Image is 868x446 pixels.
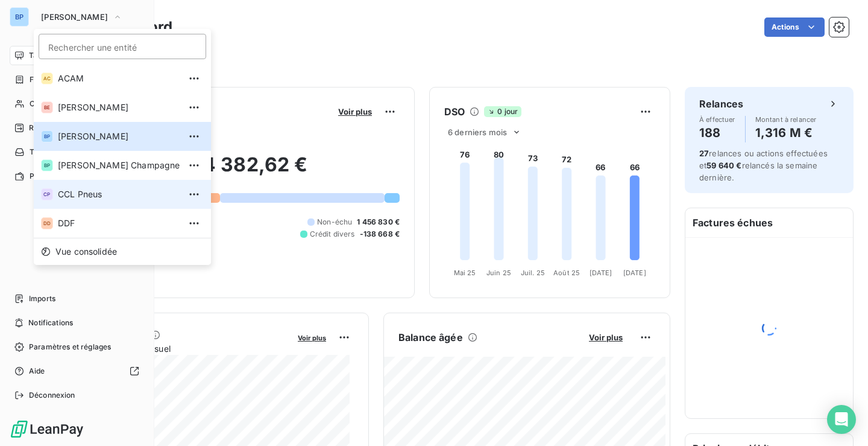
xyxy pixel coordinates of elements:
[30,171,66,182] span: Paiements
[68,153,400,189] h2: 2 544 382,62 €
[29,390,75,401] span: Déconnexion
[41,72,53,84] div: AC
[41,188,53,200] div: CP
[398,330,463,345] h6: Balance âgée
[553,269,580,277] tspan: Août 25
[338,107,372,116] span: Voir plus
[755,116,817,123] span: Montant à relancer
[764,18,825,37] button: Actions
[10,7,29,27] div: BP
[58,101,180,113] span: [PERSON_NAME]
[29,366,45,377] span: Aide
[335,106,376,117] button: Voir plus
[41,130,53,142] div: BP
[585,332,626,343] button: Voir plus
[444,104,465,119] h6: DSO
[58,217,180,229] span: DDF
[623,269,646,277] tspan: [DATE]
[29,342,111,352] span: Paramètres et réglages
[699,116,735,123] span: À effectuer
[10,419,84,439] img: Logo LeanPay
[41,159,53,171] div: BP
[58,130,180,142] span: [PERSON_NAME]
[29,50,85,61] span: Tableau de bord
[827,405,856,434] div: Open Intercom Messenger
[28,317,73,328] span: Notifications
[30,98,54,109] span: Clients
[699,148,828,182] span: relances ou actions effectuées et relancés la semaine dernière.
[317,217,352,228] span: Non-échu
[39,34,206,59] input: placeholder
[589,333,623,342] span: Voir plus
[58,72,180,84] span: ACAM
[484,106,521,117] span: 0 jour
[298,334,326,342] span: Voir plus
[68,342,289,355] span: Chiffre d'affaires mensuel
[706,161,741,170] span: 59 640 €
[58,159,180,171] span: [PERSON_NAME] Champagne
[590,269,612,277] tspan: [DATE]
[30,147,55,158] span: Tâches
[360,229,400,240] span: -138 668 €
[41,217,53,229] div: DD
[521,269,545,277] tspan: Juil. 25
[699,123,735,142] h4: 188
[41,101,53,113] div: BE
[699,148,709,158] span: 27
[454,269,476,277] tspan: Mai 25
[699,97,743,111] h6: Relances
[29,293,55,304] span: Imports
[357,217,400,228] span: 1 456 830 €
[448,127,507,137] span: 6 derniers mois
[29,123,61,133] span: Relances
[685,208,853,237] h6: Factures échues
[10,362,144,381] a: Aide
[55,246,117,258] span: Vue consolidée
[30,74,60,85] span: Factures
[58,188,180,200] span: CCL Pneus
[310,229,355,240] span: Crédit divers
[41,12,108,22] span: [PERSON_NAME]
[486,269,511,277] tspan: Juin 25
[755,123,817,142] h4: 1,316 M €
[294,332,330,343] button: Voir plus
